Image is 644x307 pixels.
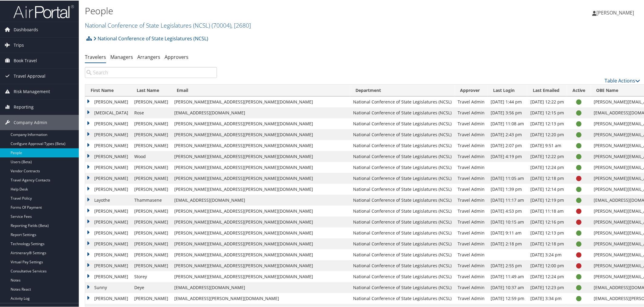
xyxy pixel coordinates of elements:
[171,249,350,260] td: [PERSON_NAME][EMAIL_ADDRESS][PERSON_NAME][DOMAIN_NAME]
[171,84,350,96] th: Email: activate to sort column ascending
[488,150,527,161] td: [DATE] 4:19 pm
[85,227,131,238] td: [PERSON_NAME]
[488,84,527,96] th: Last Login: activate to sort column ascending
[85,238,131,249] td: [PERSON_NAME]
[85,84,131,96] th: First Name: activate to sort column ascending
[85,216,131,227] td: [PERSON_NAME]
[14,52,37,68] span: Book Travel
[527,216,567,227] td: [DATE] 12:16 pm
[455,107,488,118] td: Travel Admin
[85,150,131,161] td: [PERSON_NAME]
[85,21,251,29] a: National Conference of State Legislatures (NCSL)
[455,161,488,172] td: Travel Admin
[171,292,350,303] td: [EMAIL_ADDRESS][PERSON_NAME][DOMAIN_NAME]
[488,282,527,292] td: [DATE] 10:37 am
[605,77,640,83] a: Table Actions
[171,260,350,271] td: [PERSON_NAME][EMAIL_ADDRESS][PERSON_NAME][DOMAIN_NAME]
[455,238,488,249] td: Travel Admin
[131,282,171,292] td: Deye
[171,172,350,183] td: [PERSON_NAME][EMAIL_ADDRESS][PERSON_NAME][DOMAIN_NAME]
[455,129,488,140] td: Travel Admin
[171,129,350,140] td: [PERSON_NAME][EMAIL_ADDRESS][PERSON_NAME][DOMAIN_NAME]
[171,118,350,129] td: [PERSON_NAME][EMAIL_ADDRESS][PERSON_NAME][DOMAIN_NAME]
[350,238,455,249] td: National Conference of State Legislatures (NCSL)
[85,172,131,183] td: [PERSON_NAME]
[131,129,171,140] td: [PERSON_NAME]
[85,96,131,107] td: [PERSON_NAME]
[131,107,171,118] td: Rose
[131,161,171,172] td: [PERSON_NAME]
[131,194,171,205] td: Thammasene
[350,282,455,292] td: National Conference of State Legislatures (NCSL)
[488,96,527,107] td: [DATE] 1:44 pm
[455,227,488,238] td: Travel Admin
[455,84,488,96] th: Approver
[131,271,171,282] td: Storey
[455,183,488,194] td: Travel Admin
[350,172,455,183] td: National Conference of State Legislatures (NCSL)
[171,194,350,205] td: [EMAIL_ADDRESS][DOMAIN_NAME]
[85,205,131,216] td: [PERSON_NAME]
[455,194,488,205] td: Travel Admin
[350,216,455,227] td: National Conference of State Legislatures (NCSL)
[488,271,527,282] td: [DATE] 11:49 am
[131,96,171,107] td: [PERSON_NAME]
[131,205,171,216] td: [PERSON_NAME]
[527,292,567,303] td: [DATE] 3:34 pm
[212,21,231,29] span: ( 70004 )
[488,118,527,129] td: [DATE] 11:08 am
[455,96,488,107] td: Travel Admin
[165,53,189,60] a: Approvers
[527,84,567,96] th: Last Emailed: activate to sort column ascending
[488,238,527,249] td: [DATE] 2:18 pm
[14,114,47,130] span: Company Admin
[85,107,131,118] td: [MEDICAL_DATA]
[455,150,488,161] td: Travel Admin
[14,99,34,114] span: Reporting
[110,53,133,60] a: Managers
[592,3,640,21] a: [PERSON_NAME]
[231,21,251,29] span: , [ 2680 ]
[85,129,131,140] td: [PERSON_NAME]
[171,205,350,216] td: [PERSON_NAME][EMAIL_ADDRESS][PERSON_NAME][DOMAIN_NAME]
[567,84,591,96] th: Active: activate to sort column ascending
[171,107,350,118] td: [EMAIL_ADDRESS][DOMAIN_NAME]
[350,118,455,129] td: National Conference of State Legislatures (NCSL)
[488,260,527,271] td: [DATE] 2:55 pm
[131,172,171,183] td: [PERSON_NAME]
[350,194,455,205] td: National Conference of State Legislatures (NCSL)
[350,161,455,172] td: National Conference of State Legislatures (NCSL)
[488,172,527,183] td: [DATE] 11:05 am
[455,118,488,129] td: Travel Admin
[131,118,171,129] td: [PERSON_NAME]
[85,183,131,194] td: [PERSON_NAME]
[527,227,567,238] td: [DATE] 12:13 pm
[527,271,567,282] td: [DATE] 12:24 pm
[85,4,455,17] h1: People
[350,183,455,194] td: National Conference of State Legislatures (NCSL)
[131,227,171,238] td: [PERSON_NAME]
[527,96,567,107] td: [DATE] 12:22 pm
[455,249,488,260] td: Travel Admin
[488,227,527,238] td: [DATE] 9:11 am
[455,260,488,271] td: Travel Admin
[527,161,567,172] td: [DATE] 12:24 pm
[93,32,208,44] a: National Conference of State Legislatures (NCSL)
[131,238,171,249] td: [PERSON_NAME]
[527,205,567,216] td: [DATE] 11:18 am
[14,37,24,52] span: Trips
[131,140,171,150] td: [PERSON_NAME]
[85,161,131,172] td: [PERSON_NAME]
[131,292,171,303] td: [PERSON_NAME]
[455,140,488,150] td: Travel Admin
[131,249,171,260] td: [PERSON_NAME]
[85,249,131,260] td: [PERSON_NAME]
[171,271,350,282] td: [PERSON_NAME][EMAIL_ADDRESS][PERSON_NAME][DOMAIN_NAME]
[131,150,171,161] td: Wood
[455,271,488,282] td: Travel Admin
[455,172,488,183] td: Travel Admin
[171,150,350,161] td: [PERSON_NAME][EMAIL_ADDRESS][PERSON_NAME][DOMAIN_NAME]
[488,205,527,216] td: [DATE] 4:53 pm
[85,260,131,271] td: [PERSON_NAME]
[171,96,350,107] td: [PERSON_NAME][EMAIL_ADDRESS][PERSON_NAME][DOMAIN_NAME]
